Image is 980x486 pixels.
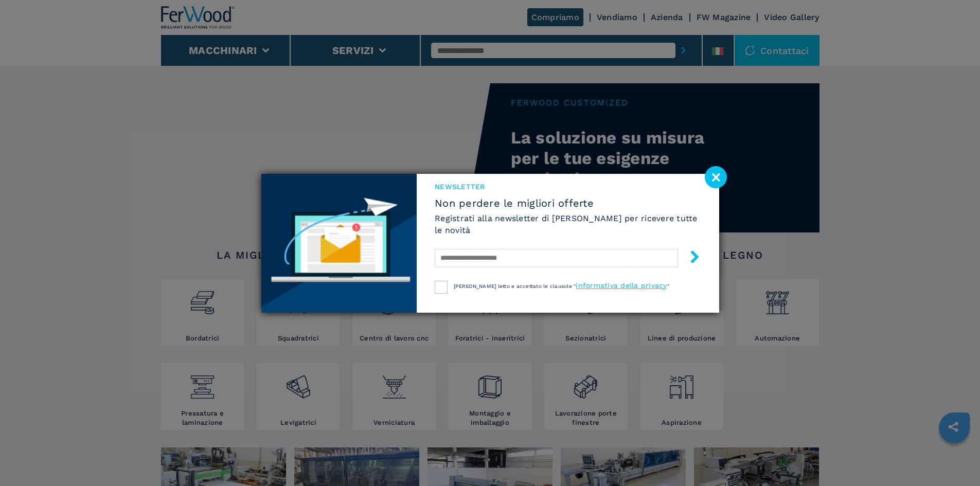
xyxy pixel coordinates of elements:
button: submit-button [678,246,701,271]
span: " [667,283,669,289]
span: Non perdere le migliori offerte [435,197,701,209]
h6: Registrati alla newsletter di [PERSON_NAME] per ricevere tutte le novità [435,212,701,236]
span: [PERSON_NAME] letto e accettato le clausole " [454,283,576,289]
span: NEWSLETTER [435,182,701,192]
img: Newsletter image [261,174,417,313]
a: informativa della privacy [576,281,667,290]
